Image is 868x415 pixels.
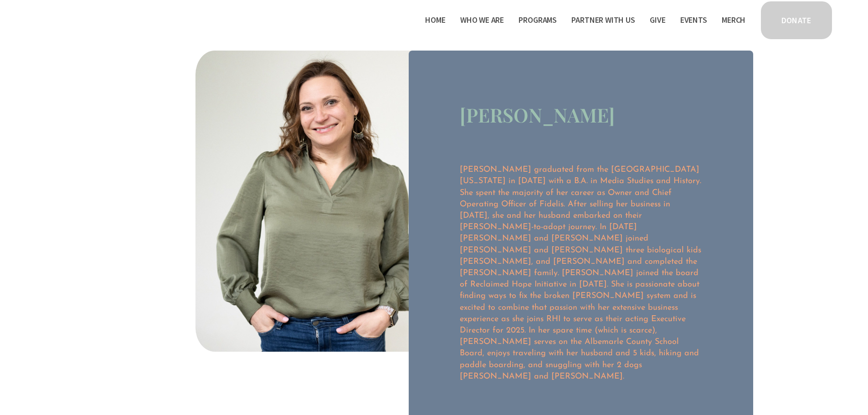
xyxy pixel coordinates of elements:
a: Home [425,13,445,27]
span: Programs [519,14,557,27]
span: Partner With Us [571,14,635,27]
a: Merch [722,13,745,27]
a: folder dropdown [519,13,557,27]
a: folder dropdown [460,13,504,27]
a: Give [650,13,665,27]
p: [PERSON_NAME] graduated from the [GEOGRAPHIC_DATA][US_STATE] in [DATE] with a B.A. in Media Studi... [460,164,702,383]
a: folder dropdown [571,13,635,27]
h3: [PERSON_NAME] [460,102,615,128]
span: Who We Are [460,14,504,27]
a: Events [680,13,707,27]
